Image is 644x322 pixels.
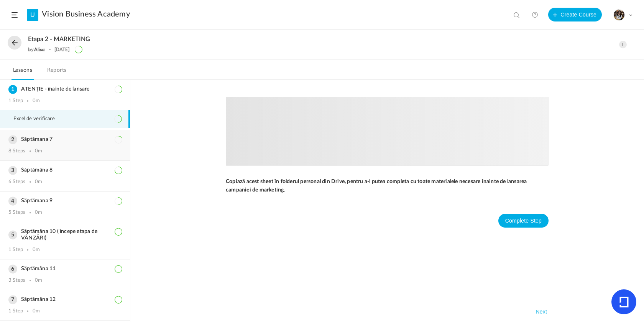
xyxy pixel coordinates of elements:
[8,228,122,241] h3: Săptămâna 10 ( începe etapa de VÂNZĂRI)
[8,148,25,154] div: 8 Steps
[42,10,130,19] a: Vision Business Academy
[8,179,25,185] div: 6 Steps
[28,47,45,52] div: by
[8,210,25,216] div: 5 Steps
[13,116,64,122] span: Excel de verificare
[27,9,38,21] a: U
[33,98,40,104] div: 0m
[35,210,42,216] div: 0m
[8,266,122,272] h3: Săptămâna 11
[8,98,23,104] div: 1 Step
[46,65,68,80] a: Reports
[548,8,602,21] button: Create Course
[35,179,42,185] div: 0m
[8,247,23,253] div: 1 Step
[8,296,122,303] h3: Săptămâna 12
[8,136,122,143] h3: Săptămana 7
[35,148,42,154] div: 0m
[28,36,90,43] span: Etapa 2 - MARKETING
[33,308,40,314] div: 0m
[54,47,70,52] div: [DATE]
[11,65,34,80] a: Lessons
[8,277,25,284] div: 3 Steps
[35,277,42,284] div: 0m
[614,10,624,20] img: tempimagehs7pti.png
[33,247,40,253] div: 0m
[226,179,528,193] strong: Copiază acest sheet în folderul personal din Drive, pentru a-l putea completa cu toate materialel...
[34,46,45,52] a: Alisa
[8,86,122,92] h3: ATENȚIE - înainte de lansare
[534,307,549,316] button: Next
[8,198,122,204] h3: Săptămana 9
[498,214,549,228] button: Complete Step
[8,167,122,173] h3: Săptămâna 8
[8,308,23,314] div: 1 Step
